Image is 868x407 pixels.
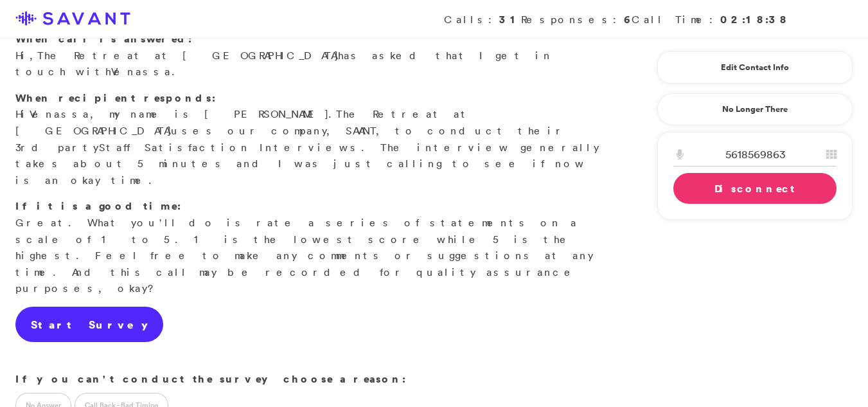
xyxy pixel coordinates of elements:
p: Great. What you'll do is rate a series of statements on a scale of 1 to 5. 1 is the lowest score ... [15,198,608,297]
a: Disconnect [673,173,837,204]
a: No Longer There [657,93,853,125]
strong: 31 [499,12,521,26]
strong: If it is a good time: [15,199,181,213]
strong: When recipient responds: [15,91,216,105]
strong: If you can't conduct the survey choose a reason: [15,372,406,386]
p: Hi, has asked that I get in touch with . [15,31,608,80]
span: Staff Satisfaction Interview [99,141,350,154]
strong: 02:18:38 [720,12,788,26]
p: Hi , my name is [PERSON_NAME]. uses our company, SAVANT, to conduct their 3rd party s. The interv... [15,90,608,189]
strong: When call is answered: [15,32,192,46]
span: The Retreat at [GEOGRAPHIC_DATA] [37,49,338,62]
span: Venassa [30,107,90,120]
a: Edit Contact Info [673,57,837,78]
span: The Retreat at [GEOGRAPHIC_DATA] [15,107,471,137]
span: Venassa [111,65,172,78]
a: Start Survey [15,307,163,343]
strong: 6 [624,12,632,26]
